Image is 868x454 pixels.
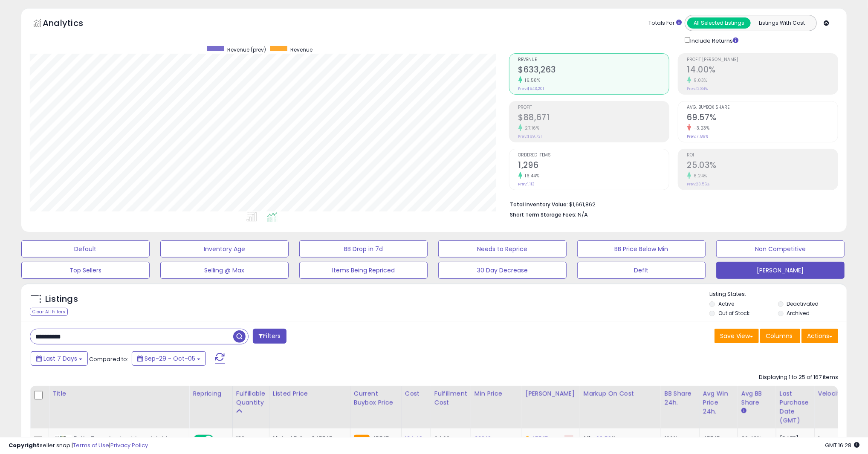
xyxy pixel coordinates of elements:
button: Listings With Cost [750,17,814,29]
button: Last 7 Days [31,351,88,366]
span: Columns [766,332,793,340]
div: Cost [405,389,427,398]
div: Clear All Filters [30,308,68,316]
div: [PERSON_NAME] [526,389,576,398]
label: Out of Stock [718,309,749,317]
small: 9.03% [691,77,708,84]
button: Filters [253,329,286,344]
button: Default [21,240,150,257]
label: Deactivated [787,300,819,307]
button: Actions [801,329,838,343]
button: Save View [715,329,759,343]
a: Privacy Policy [110,441,148,449]
button: BB Drop in 7d [299,240,428,257]
div: Current Buybox Price [354,389,398,407]
small: Prev: 1,113 [518,182,535,187]
span: Avg. Buybox Share [687,105,838,110]
li: $1,661,862 [510,199,832,209]
th: The percentage added to the cost of goods (COGS) that forms the calculator for Min & Max prices. [580,386,661,428]
div: Fulfillable Quantity [236,389,266,407]
span: Compared to: [89,355,128,363]
div: seller snap | | [9,442,148,450]
small: 16.58% [522,77,541,84]
div: Min Price [475,389,518,398]
span: Revenue [518,58,669,62]
button: Sep-29 - Oct-05 [132,351,206,366]
button: Non Competitive [716,240,845,257]
small: Prev: 12.84% [687,86,708,91]
button: Needs to Reprice [438,240,567,257]
strong: Copyright [9,441,40,449]
p: Listing States: [709,290,847,298]
small: 27.16% [522,125,540,131]
div: Avg Win Price 24h. [703,389,734,416]
button: Top Sellers [21,262,150,279]
div: Fulfillment Cost [434,389,467,407]
span: 2025-10-13 16:28 GMT [825,441,859,449]
h2: 25.03% [687,160,838,172]
h2: $633,263 [518,65,669,76]
button: [PERSON_NAME] [716,262,845,279]
div: BB Share 24h. [665,389,696,407]
button: Deflt [577,262,706,279]
h2: 1,296 [518,160,669,172]
span: Revenue [290,46,312,53]
span: N/A [578,211,588,219]
button: Selling @ Max [160,262,289,279]
span: ROI [687,153,838,158]
button: 30 Day Decrease [438,262,567,279]
small: Avg BB Share. [741,407,746,415]
span: Sep-29 - Oct-05 [145,354,195,363]
button: Columns [760,329,800,343]
b: Short Term Storage Fees: [510,211,577,218]
div: Repricing [193,389,229,398]
small: Prev: $69,731 [518,134,542,139]
div: Totals For [648,19,682,27]
div: Listed Price [273,389,347,398]
small: -3.23% [691,125,710,131]
div: Velocity [818,389,849,398]
b: Total Inventory Value: [510,201,568,208]
label: Archived [787,309,810,317]
button: All Selected Listings [687,17,751,29]
div: Avg BB Share [741,389,773,407]
h2: $88,671 [518,113,669,124]
button: Items Being Repriced [299,262,428,279]
a: Terms of Use [73,441,109,449]
span: Last 7 Days [43,354,77,363]
button: Inventory Age [160,240,289,257]
div: Markup on Cost [584,389,657,398]
span: Ordered Items [518,153,669,158]
h2: 14.00% [687,65,838,76]
small: Prev: 23.56% [687,182,710,187]
div: Last Purchase Date (GMT) [780,389,811,425]
button: BB Price Below Min [577,240,706,257]
h5: Analytics [43,17,100,31]
h5: Listings [45,293,78,305]
h2: 69.57% [687,113,838,124]
span: Profit [PERSON_NAME] [687,58,838,62]
div: Displaying 1 to 25 of 167 items [759,373,838,382]
small: 6.24% [691,173,708,179]
small: Prev: $543,201 [518,86,544,91]
span: Revenue (prev) [227,46,266,53]
label: Active [718,300,734,307]
small: 16.44% [522,173,540,179]
span: Profit [518,105,669,110]
small: Prev: 71.89% [687,134,709,139]
div: Include Returns [678,35,749,45]
div: Title [52,389,185,398]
